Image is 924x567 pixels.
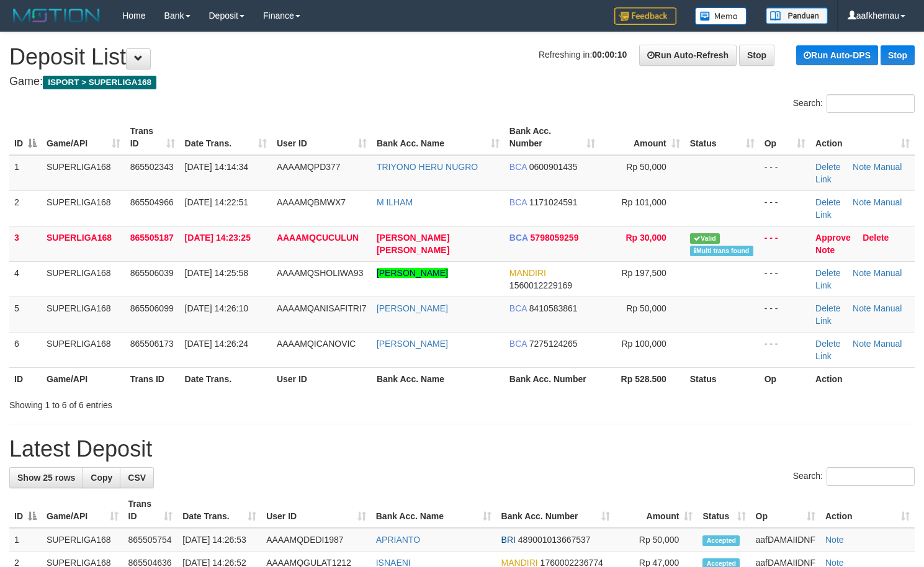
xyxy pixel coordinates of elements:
[793,467,915,486] label: Search:
[600,120,685,155] th: Amount: activate to sort column ascending
[793,94,915,113] label: Search:
[130,162,174,172] span: 865502343
[261,493,371,528] th: User ID: activate to sort column ascending
[9,297,42,332] td: 5
[376,535,420,545] a: APRIANTO
[277,303,367,313] span: AAAAMQANISAFITRI7
[130,197,174,207] span: 865504966
[120,467,154,488] a: CSV
[509,162,527,172] span: BCA
[9,367,42,390] th: ID
[123,493,178,528] th: Trans ID: activate to sort column ascending
[827,467,915,486] input: Search:
[42,493,123,528] th: Game/API: activate to sort column ascending
[185,162,248,172] span: [DATE] 14:14:34
[377,303,448,313] a: [PERSON_NAME]
[529,197,578,207] span: Copy 1171024591 to clipboard
[277,233,359,243] span: AAAAMQCUCULUN
[697,493,750,528] th: Status: activate to sort column ascending
[796,45,878,65] a: Run Auto-DPS
[529,339,578,349] span: Copy 7275124265 to clipboard
[853,339,871,349] a: Note
[9,45,915,69] h1: Deposit List
[509,233,528,243] span: BCA
[739,45,774,66] a: Stop
[766,7,828,24] img: panduan.png
[853,268,871,278] a: Note
[377,162,478,172] a: TRIYONO HERU NUGRO
[531,233,579,243] span: Copy 5798059259 to clipboard
[592,50,627,60] strong: 00:00:10
[130,339,174,349] span: 865506173
[815,233,851,243] a: Approve
[815,268,902,290] a: Manual Link
[377,339,448,349] a: [PERSON_NAME]
[810,120,915,155] th: Action: activate to sort column ascending
[83,467,120,488] a: Copy
[600,367,685,390] th: Rp 528.500
[815,339,840,349] a: Delete
[853,303,871,313] a: Note
[518,535,591,545] span: Copy 489001013667537 to clipboard
[177,528,261,551] td: [DATE] 14:26:53
[685,120,760,155] th: Status: activate to sort column ascending
[9,528,42,551] td: 1
[9,190,42,226] td: 2
[9,6,104,25] img: MOTION_logo.png
[827,94,915,113] input: Search:
[130,233,174,243] span: 865505187
[42,332,125,367] td: SUPERLIGA168
[626,162,666,172] span: Rp 50,000
[685,367,760,390] th: Status
[42,226,125,261] td: SUPERLIGA168
[43,76,156,89] span: ISPORT > SUPERLIGA168
[853,162,871,172] a: Note
[621,197,666,207] span: Rp 101,000
[810,367,915,390] th: Action
[695,7,747,25] img: Button%20Memo.svg
[372,120,505,155] th: Bank Acc. Name: activate to sort column ascending
[639,45,737,66] a: Run Auto-Refresh
[760,190,810,226] td: - - -
[615,493,697,528] th: Amount: activate to sort column ascending
[180,120,272,155] th: Date Trans.: activate to sort column ascending
[825,535,844,545] a: Note
[42,297,125,332] td: SUPERLIGA168
[621,339,666,349] span: Rp 100,000
[820,493,915,528] th: Action: activate to sort column ascending
[9,332,42,367] td: 6
[815,197,840,207] a: Delete
[626,303,666,313] span: Rp 50,000
[702,535,740,546] span: Accepted
[760,332,810,367] td: - - -
[277,268,364,278] span: AAAAMQSHOLIWA93
[751,493,820,528] th: Op: activate to sort column ascending
[815,303,902,326] a: Manual Link
[815,339,902,361] a: Manual Link
[130,303,174,313] span: 865506099
[614,7,676,25] img: Feedback.jpg
[505,120,600,155] th: Bank Acc. Number: activate to sort column ascending
[621,268,666,278] span: Rp 197,500
[760,297,810,332] td: - - -
[9,120,42,155] th: ID: activate to sort column descending
[815,245,835,255] a: Note
[42,367,125,390] th: Game/API
[123,528,178,551] td: 865505754
[128,473,146,483] span: CSV
[751,528,820,551] td: aafDAMAIIDNF
[9,467,83,488] a: Show 25 rows
[125,367,180,390] th: Trans ID
[185,339,248,349] span: [DATE] 14:26:24
[372,367,505,390] th: Bank Acc. Name
[529,303,578,313] span: Copy 8410583861 to clipboard
[277,162,341,172] span: AAAAMQPD377
[501,535,516,545] span: BRI
[377,268,448,278] a: [PERSON_NAME]
[539,50,627,60] span: Refreshing in:
[9,226,42,261] td: 3
[690,246,753,256] span: Multiple matching transaction found in bank
[42,261,125,297] td: SUPERLIGA168
[9,437,915,462] h1: Latest Deposit
[272,367,372,390] th: User ID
